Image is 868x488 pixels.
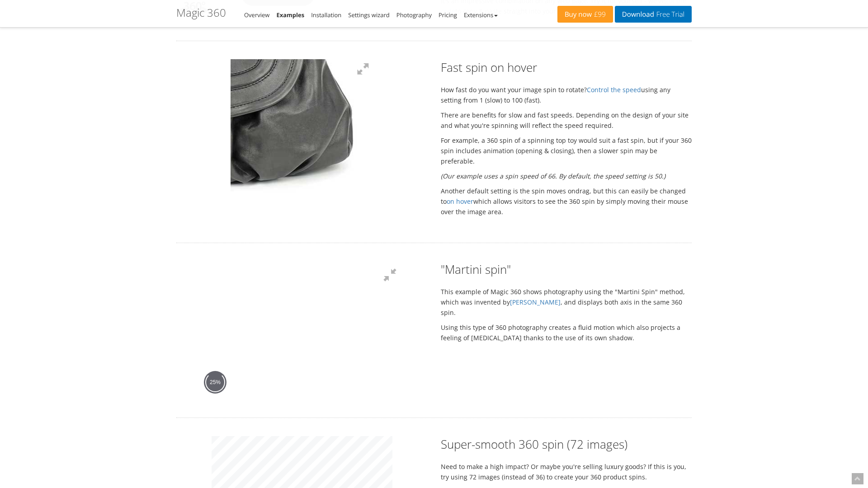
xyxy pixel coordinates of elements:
h1: Magic 360 [176,7,226,19]
h2: Super-smooth 360 spin (72 images) [441,436,692,452]
a: DownloadFree Trial [615,6,692,23]
a: on hover [447,197,473,206]
a: Installation [311,11,341,19]
a: Photography [396,11,432,19]
p: Need to make a high impact? Or maybe you're selling luxury goods? If this is you, try using 72 im... [441,461,692,482]
h2: Fast spin on hover [441,59,692,75]
p: There are benefits for slow and fast speeds. Depending on the design of your site and what you're... [441,110,692,131]
a: Examples [276,11,304,19]
p: Using this type of 360 photography creates a fluid motion which also projects a feeling of [MEDIC... [441,322,692,343]
a: Extensions [464,11,498,19]
p: How fast do you want your image spin to rotate? using any setting from 1 (slow) to 100 (fast). [441,84,692,105]
a: Pricing [439,11,457,19]
p: For example, a 360 spin of a spinning top toy would suit a fast spin, but if your 360 spin includ... [441,135,692,166]
a: Overview [244,11,269,19]
h2: "Martini spin" [441,261,692,277]
a: Buy now£99 [557,6,613,23]
span: £99 [592,11,606,18]
p: Another default setting is the spin moves ondrag, but this can easily be changed to which allows ... [441,186,692,217]
span: Free Trial [654,11,684,18]
a: Settings wizard [348,11,390,19]
p: This example of Magic 360 shows photography using the "Martini Spin" method, which was invented b... [441,286,692,318]
a: [PERSON_NAME] [510,298,561,306]
a: Control the speed [587,85,641,94]
em: (Our example uses a spin speed of 66. By default, the speed setting is 50.) [441,172,665,180]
